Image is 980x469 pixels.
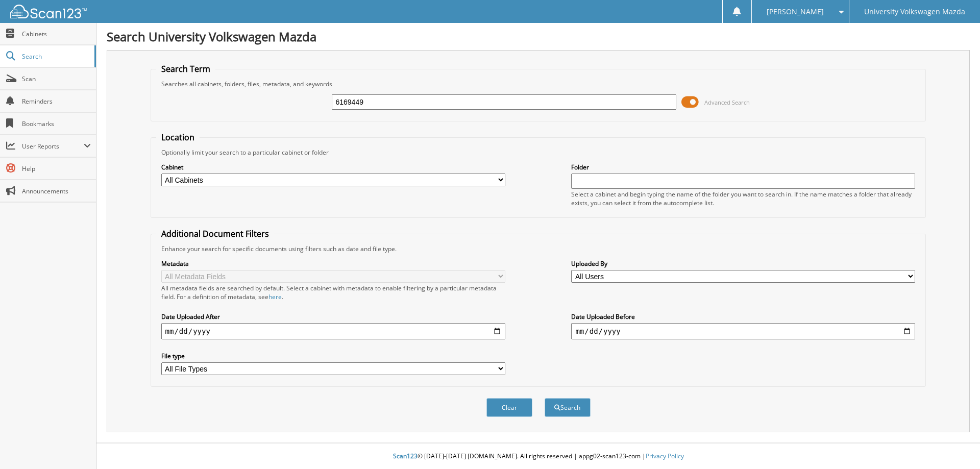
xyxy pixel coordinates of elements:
a: Privacy Policy [646,452,684,460]
span: University Volkswagen Mazda [864,9,965,15]
a: here [268,292,282,301]
div: Optionally limit your search to a particular cabinet or folder [156,148,921,157]
span: Advanced Search [704,98,750,106]
iframe: Chat Widget [929,420,980,469]
div: Enhance your search for specific documents using filters such as date and file type. [156,244,921,253]
label: Uploaded By [571,259,915,268]
div: Select a cabinet and begin typing the name of the folder you want to search in. If the name match... [571,190,915,207]
label: File type [161,352,505,360]
legend: Search Term [156,63,215,75]
label: Metadata [161,259,505,268]
input: end [571,323,915,339]
button: Clear [486,398,532,417]
span: Announcements [22,187,91,195]
span: Scan123 [393,452,418,460]
span: Scan [22,75,91,83]
label: Folder [571,163,915,171]
input: start [161,323,505,339]
label: Date Uploaded Before [571,312,915,321]
span: Cabinets [22,30,91,38]
legend: Location [156,132,200,143]
span: Reminders [22,97,91,106]
legend: Additional Document Filters [156,228,274,239]
span: [PERSON_NAME] [767,9,824,15]
span: Search [22,52,89,61]
span: User Reports [22,142,84,151]
span: Help [22,164,91,173]
div: Searches all cabinets, folders, files, metadata, and keywords [156,80,921,88]
div: © [DATE]-[DATE] [DOMAIN_NAME]. All rights reserved | appg02-scan123-com | [96,444,980,469]
div: All metadata fields are searched by default. Select a cabinet with metadata to enable filtering b... [161,284,505,301]
label: Date Uploaded After [161,312,505,321]
h1: Search University Volkswagen Mazda [107,28,970,45]
img: scan123-logo-white.svg [10,5,87,18]
span: Bookmarks [22,119,91,128]
label: Cabinet [161,163,505,171]
button: Search [545,398,591,417]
